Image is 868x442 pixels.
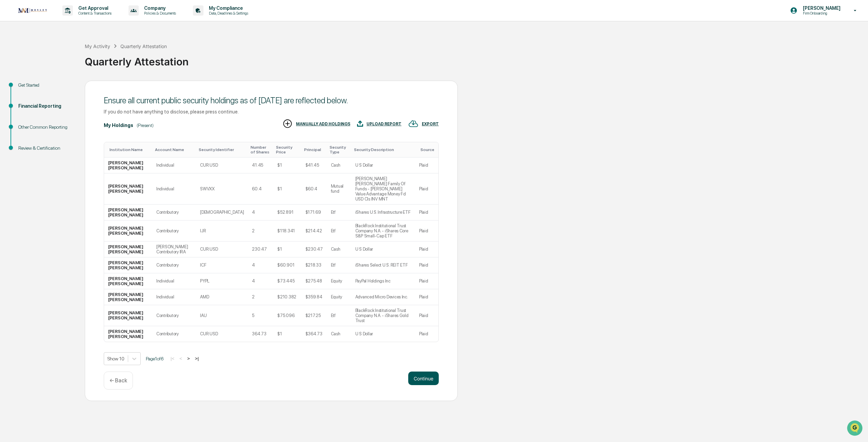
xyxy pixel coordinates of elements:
[351,289,415,305] td: Advanced Micro Devices Inc.
[104,257,152,273] td: [PERSON_NAME] [PERSON_NAME]
[139,11,179,16] p: Policies & Documents
[422,122,439,126] div: EXPORT
[196,305,248,326] td: IAU
[248,305,273,326] td: 5
[152,173,196,205] td: Individual
[193,356,201,361] button: >|
[104,220,152,241] td: [PERSON_NAME] [PERSON_NAME]
[351,241,415,257] td: U S Dollar
[248,257,273,273] td: 4
[273,326,301,342] td: $1
[248,289,273,305] td: 2
[846,420,865,438] iframe: Open customer support
[104,96,439,105] div: Ensure all current public security holdings as of [DATE] are reflected below.
[14,85,44,92] span: Preclearance
[18,124,74,131] div: Other Common Reporting
[248,326,273,342] td: 364.73
[351,257,415,273] td: iShares Select U.S. REIT ETF
[251,145,271,154] div: Toggle SortBy
[49,86,55,91] div: 🗄️
[301,289,327,305] td: $359.84
[139,5,179,11] p: Company
[196,220,248,241] td: IJR
[203,5,252,11] p: My Compliance
[196,157,248,173] td: CUR:USD
[415,173,438,205] td: Plaid
[248,205,273,220] td: 4
[354,147,412,152] div: Toggle SortBy
[115,54,123,62] button: Start new chat
[7,14,123,25] p: How can we help?
[110,377,127,384] p: ← Back
[301,305,327,326] td: $217.25
[73,11,115,16] p: Content & Transactions
[104,241,152,257] td: [PERSON_NAME] [PERSON_NAME]
[296,122,350,126] div: MANUALLY ADD HOLDINGS
[152,257,196,273] td: Contributory
[301,257,327,273] td: $218.33
[301,220,327,241] td: $214.42
[408,372,439,385] button: Continue
[415,326,438,342] td: Plaid
[327,273,351,289] td: Equity
[152,273,196,289] td: Individual
[301,273,327,289] td: $275.48
[415,241,438,257] td: Plaid
[18,82,74,89] div: Get Started
[104,326,152,342] td: [PERSON_NAME] [PERSON_NAME]
[67,115,82,120] span: Pylon
[327,173,351,205] td: Mutual fund
[196,257,248,273] td: ICF
[104,123,133,128] div: My Holdings
[327,241,351,257] td: Cash
[273,289,301,305] td: $210.382
[327,305,351,326] td: Etf
[415,305,438,326] td: Plaid
[196,273,248,289] td: PYPL
[351,305,415,326] td: BlackRock Institutional Trust Company N.A. - iShares Gold Trust
[415,289,438,305] td: Plaid
[7,86,12,91] div: 🖐️
[301,173,327,205] td: $60.4
[196,241,248,257] td: CUR:USD
[23,52,111,59] div: Start new chat
[248,241,273,257] td: 230.47
[248,173,273,205] td: 60.4
[177,356,184,361] button: <
[104,289,152,305] td: [PERSON_NAME] [PERSON_NAME]
[16,6,49,15] img: logo
[185,356,192,361] button: >
[415,257,438,273] td: Plaid
[203,11,252,16] p: Data, Deadlines & Settings
[351,157,415,173] td: U S Dollar
[276,145,298,154] div: Toggle SortBy
[330,145,349,154] div: Toggle SortBy
[196,289,248,305] td: AMD
[120,43,167,49] div: Quarterly Attestation
[351,205,415,220] td: iShares U.S. Infrastructure ETF
[327,257,351,273] td: Etf
[327,326,351,342] td: Cash
[351,273,415,289] td: PayPal Holdings Inc
[152,241,196,257] td: [PERSON_NAME] Contributory IRA
[327,157,351,173] td: Cash
[169,356,176,361] button: |<
[7,52,19,64] img: 1746055101610-c473b297-6a78-478c-a979-82029cc54cd1
[408,119,418,129] img: EXPORT
[273,305,301,326] td: $75.096
[304,147,324,152] div: Toggle SortBy
[46,83,87,95] a: 🗄️Attestations
[415,273,438,289] td: Plaid
[301,205,327,220] td: $171.69
[196,173,248,205] td: SWVXX
[85,43,110,49] div: My Activity
[415,205,438,220] td: Plaid
[273,220,301,241] td: $118.341
[146,356,163,361] span: Page 1 of 6
[56,85,84,92] span: Attestations
[273,205,301,220] td: $52.891
[248,220,273,241] td: 2
[351,173,415,205] td: [PERSON_NAME] [PERSON_NAME] Family Of Funds - [PERSON_NAME] Value Advantage Money Fd USD Cls INV MNT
